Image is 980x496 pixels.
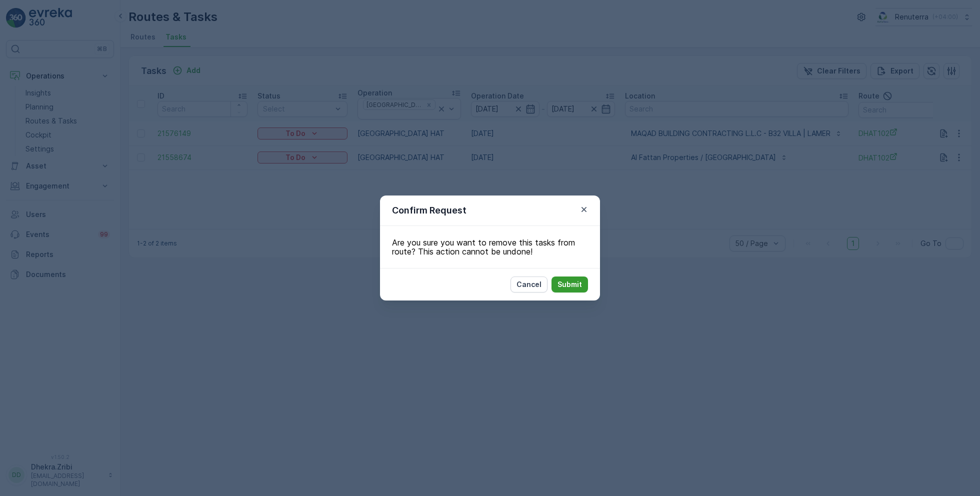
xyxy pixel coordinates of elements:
[392,203,466,217] p: Confirm Request
[516,279,541,289] p: Cancel
[551,276,588,292] button: Submit
[557,279,582,289] p: Submit
[510,276,547,292] button: Cancel
[380,226,600,268] div: Are you sure you want to remove this tasks from route? This action cannot be undone!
